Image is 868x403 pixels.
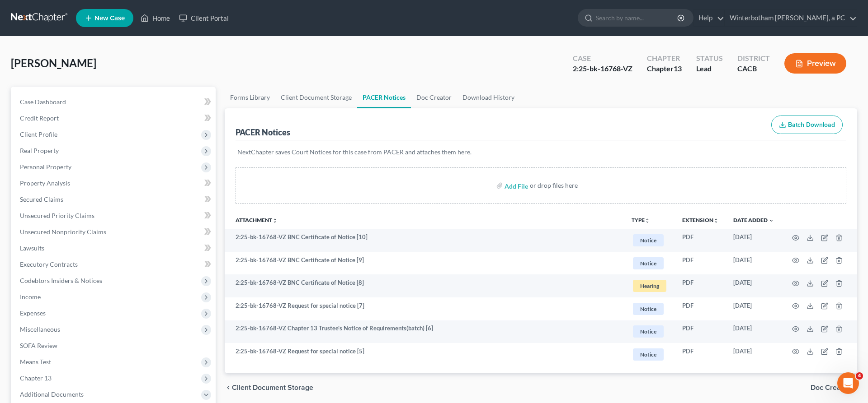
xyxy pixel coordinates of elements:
span: Notice [633,348,664,361]
a: Doc Creator [411,87,457,108]
span: Case Dashboard [20,98,66,106]
a: Lawsuits [13,240,216,256]
div: Chapter [647,64,682,74]
button: Preview [784,53,846,74]
td: 2:25-bk-16768-VZ BNC Certificate of Notice [8] [225,274,624,297]
a: Secured Claims [13,191,216,208]
a: Client Portal [175,10,233,26]
span: Client Profile [20,130,57,138]
span: Notice [633,303,664,315]
span: 13 [674,64,682,73]
span: Unsecured Priority Claims [20,212,94,219]
a: Credit Report [13,110,216,126]
a: Unsecured Priority Claims [13,208,216,224]
div: 2:25-bk-16768-VZ [573,64,632,74]
a: SOFA Review [13,338,216,354]
span: Additional Documents [20,390,84,398]
td: [DATE] [726,297,781,320]
i: unfold_more [713,218,719,223]
td: [DATE] [726,274,781,297]
a: Property Analysis [13,175,216,191]
td: PDF [675,252,726,275]
a: Attachmentunfold_more [236,217,278,223]
span: 4 [856,372,863,380]
td: PDF [675,274,726,297]
a: Help [694,10,724,26]
td: PDF [675,320,726,343]
i: expand_more [769,218,774,223]
span: Expenses [20,309,46,317]
a: Unsecured Nonpriority Claims [13,224,216,240]
div: or drop files here [530,181,578,190]
td: [DATE] [726,229,781,252]
a: Notice [632,301,668,316]
span: Unsecured Nonpriority Claims [20,228,106,236]
a: PACER Notices [357,87,411,108]
span: Hearing [633,280,666,292]
span: Personal Property [20,163,71,171]
div: Chapter [647,53,682,64]
span: Income [20,293,41,301]
span: Real Property [20,147,59,154]
span: Secured Claims [20,195,63,203]
span: Credit Report [20,114,59,122]
span: Codebtors Insiders & Notices [20,277,102,284]
span: Batch Download [788,121,835,129]
span: Doc Creator [811,384,850,391]
td: [DATE] [726,252,781,275]
td: 2:25-bk-16768-VZ BNC Certificate of Notice [9] [225,252,624,275]
span: Chapter 13 [20,374,52,382]
span: Notice [633,257,664,269]
span: Client Document Storage [232,384,313,391]
button: Batch Download [771,116,843,134]
a: Executory Contracts [13,256,216,273]
i: chevron_left [225,384,232,391]
a: Notice [632,347,668,362]
span: Lawsuits [20,244,44,252]
a: Case Dashboard [13,94,216,110]
a: Hearing [632,278,668,293]
span: Miscellaneous [20,325,60,333]
div: Lead [696,64,723,74]
a: Extensionunfold_more [682,217,719,223]
div: District [737,53,770,64]
td: 2:25-bk-16768-VZ BNC Certificate of Notice [10] [225,229,624,252]
a: Notice [632,233,668,248]
span: Means Test [20,358,51,366]
td: 2:25-bk-16768-VZ Request for special notice [5] [225,343,624,366]
a: Notice [632,256,668,271]
button: TYPEunfold_more [632,218,650,223]
span: Executory Contracts [20,260,78,268]
a: Notice [632,324,668,339]
td: PDF [675,343,726,366]
span: [PERSON_NAME] [11,56,96,69]
div: PACER Notices [236,127,290,138]
td: [DATE] [726,343,781,366]
td: 2:25-bk-16768-VZ Request for special notice [7] [225,297,624,320]
td: 2:25-bk-16768-VZ Chapter 13 Trustee's Notice of Requirements(batch) [6] [225,320,624,343]
a: Winterbotham [PERSON_NAME], a PC [725,10,857,26]
a: Forms Library [225,87,275,108]
a: Download History [457,87,520,108]
div: Status [696,53,723,64]
input: Search by name... [596,9,679,26]
div: Case [573,53,632,64]
span: Property Analysis [20,179,70,187]
td: PDF [675,297,726,320]
button: Doc Creator chevron_right [811,384,857,391]
span: Notice [633,325,664,338]
iframe: Intercom live chat [837,372,859,394]
td: [DATE] [726,320,781,343]
a: Home [136,10,175,26]
i: unfold_more [645,218,650,223]
span: Notice [633,234,664,246]
a: Client Document Storage [275,87,357,108]
span: New Case [94,15,125,22]
a: Date Added expand_more [733,217,774,223]
span: SOFA Review [20,342,57,349]
p: NextChapter saves Court Notices for this case from PACER and attaches them here. [237,148,844,157]
div: CACB [737,64,770,74]
button: chevron_left Client Document Storage [225,384,313,391]
td: PDF [675,229,726,252]
i: unfold_more [272,218,278,223]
